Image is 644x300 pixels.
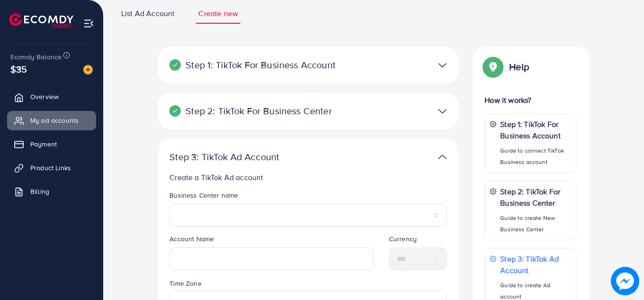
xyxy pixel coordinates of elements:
[500,212,571,235] p: Guide to create New Business Center
[485,58,502,75] img: Popup guide
[30,92,59,101] span: Overview
[7,182,96,201] a: Billing
[500,253,571,276] p: Step 3: TikTok Ad Account
[169,172,447,183] p: Create a TikTok Ad account
[611,267,639,295] img: image
[438,58,447,72] img: TikTok partner
[500,118,571,141] p: Step 1: TikTok For Business Account
[485,94,576,106] p: How it works?
[500,186,571,209] p: Step 2: TikTok For Business Center
[30,187,49,196] span: Billing
[10,52,62,62] span: Ecomdy Balance
[30,139,57,149] span: Payment
[169,279,201,288] label: Time Zone
[7,135,96,154] a: Payment
[169,151,349,163] p: Step 3: TikTok Ad Account
[30,163,71,173] span: Product Links
[7,87,96,106] a: Overview
[121,8,175,19] span: List Ad Account
[438,150,447,164] img: TikTok partner
[7,111,96,130] a: My ad accounts
[169,105,349,117] p: Step 2: TikTok For Business Center
[83,18,94,29] img: menu
[7,158,96,177] a: Product Links
[83,65,93,74] img: image
[389,234,447,247] legend: Currency
[9,13,73,28] img: logo
[30,116,79,125] span: My ad accounts
[169,59,349,71] p: Step 1: TikTok For Business Account
[10,62,27,76] span: $35
[169,234,374,247] legend: Account Name
[169,191,447,204] legend: Business Center name
[438,104,447,118] img: TikTok partner
[198,8,238,19] span: Create new
[500,145,571,168] p: Guide to connect TikTok Business account
[509,61,529,73] p: Help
